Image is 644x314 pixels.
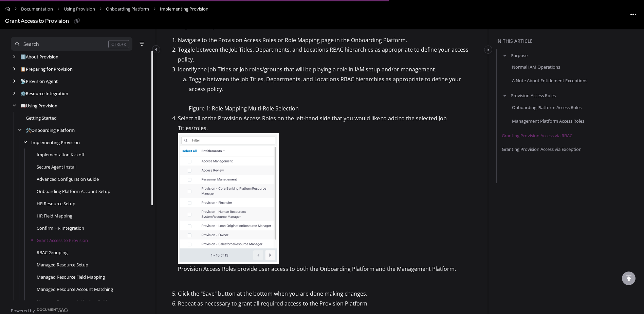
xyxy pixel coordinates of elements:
[26,127,75,134] a: Onboarding Platform
[37,274,105,280] a: Managed Resource Field Mapping
[37,163,76,170] a: Secure Agent Install
[37,249,68,256] a: RBAC Grouping
[37,298,114,305] a: Managed Resource Activation Settings
[511,52,528,59] a: Purpose
[64,4,95,14] a: Using Provision
[512,104,582,110] a: Onboarding Platform Access Roles
[37,308,68,312] img: Document360
[20,90,26,97] span: ⚙️
[138,40,146,48] button: Filter
[20,78,58,85] a: Provision Agent
[11,103,18,109] div: arrow
[178,65,477,74] p: Identify the Job Titles or Job roles/groups that will be playing a role in IAM setup and/or manag...
[37,188,110,195] a: Onboarding Platform Account Setup
[11,306,68,314] a: Powered by Document360 - opens in a new tab
[496,37,641,45] div: In this article
[152,45,160,53] button: Category toggle
[502,146,582,153] a: Granting Provision Access via Exception
[11,54,18,60] div: arrow
[502,132,572,139] a: Granting Provision Access via RBAC
[26,127,31,133] span: 🛠️
[108,40,129,48] div: CTRL+K
[5,4,10,14] a: Home
[37,200,75,207] a: HR Resource Setup
[511,92,556,99] a: Provision Access Roles
[20,54,26,60] span: ℹ️
[502,92,508,99] button: arrow
[160,4,208,14] span: Implementing Provision
[23,40,39,48] div: Search
[31,139,80,146] a: Implementing Provision
[178,114,477,133] p: Select all of the Provision Access Roles on the left-hand side that you would like to add to the ...
[37,261,88,268] a: Managed Resource Setup
[178,289,477,299] p: Click the "Save" button at the bottom when you are done making changes.
[5,16,69,26] div: Grant Access to Provision
[502,52,508,59] button: arrow
[178,264,456,274] p: Provision Access Roles provide user access to both the Onboarding Platform and the Management Pla...
[37,151,85,158] a: Implementation Kickoff
[11,66,18,72] div: arrow
[26,115,57,121] a: Getting Started
[72,16,82,27] button: Copy link of
[16,127,23,134] div: arrow
[11,78,18,85] div: arrow
[37,286,113,293] a: Managed Resource Account Matching
[11,37,132,51] button: Search
[178,133,279,264] img: Various Provision Access Roles provide user access to either the Provision Onboarding Platform or...
[11,307,35,314] span: Powered by
[512,64,560,70] a: Normal IAM Operations
[37,225,84,231] a: Confirm HR Integration
[628,9,639,20] button: Article more options
[20,66,26,72] span: 📋
[20,103,26,109] span: 📖
[178,299,477,309] p: Repeat as necessary to grant all required access to the Provision Platform.
[20,90,68,97] a: Resource Integration
[189,74,477,94] p: Toggle between the Job Titles, Departments, and Locations RBAC hierarchies as appropriate to defi...
[20,66,73,72] a: Preparing for Provision
[622,272,636,285] div: scroll to top
[37,212,72,219] a: HR Field Mapping
[189,104,477,114] p: Figure 1: Role Mapping Multi-Role Selection
[512,117,584,124] a: Management Platform Access Roles
[21,4,53,14] a: Documentation
[178,45,477,65] p: Toggle between the Job Titles, Departments, and Locations RBAC hierarchies as appropriate to defi...
[37,237,88,244] a: Grant Access to Provision
[20,53,58,60] a: About Provision
[20,102,57,109] a: Using Provision
[484,46,492,54] button: Category toggle
[22,139,29,146] div: arrow
[11,90,18,97] div: arrow
[106,4,149,14] a: Onboarding Platform
[37,176,99,182] a: Advanced Configuration Guide
[512,77,587,84] a: A Note About Entitlement Exceptions
[178,35,477,45] p: Navigate to the Provision Access Roles or Role Mapping page in the Onboarding Platform.
[20,78,26,84] span: 📡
